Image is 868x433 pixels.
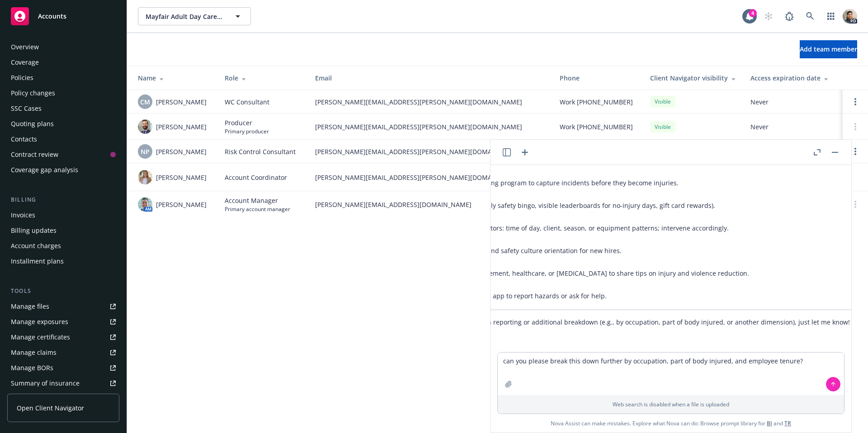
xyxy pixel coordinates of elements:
[11,239,61,253] div: Account charges
[156,173,207,182] span: [PERSON_NAME]
[11,117,54,131] div: Quoting plans
[498,353,844,395] textarea: can you please break this down further by occupation, part of body injured, and employee tenure?
[138,197,152,212] img: photo
[759,7,778,25] a: Start snowing
[7,147,119,162] a: Contract review
[138,73,210,83] div: Name
[650,73,736,83] div: Client Navigator visibility
[156,97,207,107] span: [PERSON_NAME]
[141,147,150,156] span: NP
[11,55,39,70] div: Coverage
[7,376,119,391] a: Summary of insurance
[11,208,35,222] div: Invoices
[225,147,296,156] span: Risk Control Consultant
[800,45,857,53] span: Add team member
[315,97,545,107] span: [PERSON_NAME][EMAIL_ADDRESS][PERSON_NAME][DOMAIN_NAME]
[7,71,119,85] a: Policies
[11,147,58,162] div: Contract review
[11,86,55,100] div: Policy changes
[11,101,42,116] div: SSC Cases
[822,7,840,25] a: Switch app
[11,315,68,329] div: Manage exposures
[750,97,835,107] span: Never
[784,419,791,427] a: TR
[11,345,57,360] div: Manage claims
[750,73,835,83] div: Access expiration date
[11,163,78,177] div: Coverage gap analysis
[17,403,84,413] span: Open Client Navigator
[650,121,675,132] div: Visible
[7,287,119,296] div: Tools
[650,96,675,107] div: Visible
[11,132,37,146] div: Contacts
[315,200,545,209] span: [PERSON_NAME][EMAIL_ADDRESS][DOMAIN_NAME]
[7,132,119,146] a: Contacts
[7,55,119,70] a: Coverage
[156,122,207,132] span: [PERSON_NAME]
[750,122,835,132] span: Never
[503,400,839,408] p: Web search is disabled when a file is uploaded
[7,223,119,238] a: Billing updates
[140,97,150,107] span: CM
[749,9,757,17] div: 4
[7,195,119,204] div: Billing
[7,345,119,360] a: Manage claims
[225,127,269,135] span: Primary producer
[843,9,857,24] img: photo
[850,146,861,157] a: Open options
[7,163,119,177] a: Coverage gap analysis
[225,97,269,107] span: WC Consultant
[7,299,119,314] a: Manage files
[850,96,861,107] a: Open options
[11,299,49,314] div: Manage files
[156,147,207,156] span: [PERSON_NAME]
[560,73,636,83] div: Phone
[7,101,119,116] a: SSC Cases
[11,361,53,375] div: Manage BORs
[225,118,269,127] span: Producer
[11,254,64,268] div: Installment plans
[800,40,857,58] button: Add team member
[11,71,33,85] div: Policies
[7,4,119,29] a: Accounts
[767,419,772,427] a: BI
[225,173,287,182] span: Account Coordinator
[225,73,301,83] div: Role
[146,12,224,21] span: Mayfair Adult Day Care, Inc.
[780,7,798,25] a: Report a Bug
[11,330,70,344] div: Manage certificates
[11,376,80,391] div: Summary of insurance
[801,7,819,25] a: Search
[7,330,119,344] a: Manage certificates
[138,119,152,134] img: photo
[494,414,848,433] span: Nova Assist can make mistakes. Explore what Nova can do: Browse prompt library for and
[225,205,290,213] span: Primary account manager
[7,361,119,375] a: Manage BORs
[225,196,290,205] span: Account Manager
[7,315,119,329] a: Manage exposures
[138,7,251,25] button: Mayfair Adult Day Care, Inc.
[560,97,633,107] span: Work [PHONE_NUMBER]
[11,223,57,238] div: Billing updates
[315,122,545,132] span: [PERSON_NAME][EMAIL_ADDRESS][PERSON_NAME][DOMAIN_NAME]
[7,86,119,100] a: Policy changes
[315,173,545,182] span: [PERSON_NAME][EMAIL_ADDRESS][PERSON_NAME][DOMAIN_NAME]
[560,122,633,132] span: Work [PHONE_NUMBER]
[315,147,545,156] span: [PERSON_NAME][EMAIL_ADDRESS][PERSON_NAME][DOMAIN_NAME]
[7,254,119,268] a: Installment plans
[138,170,152,184] img: photo
[7,117,119,131] a: Quoting plans
[38,13,66,20] span: Accounts
[7,40,119,54] a: Overview
[315,73,545,83] div: Email
[7,239,119,253] a: Account charges
[11,40,39,54] div: Overview
[156,200,207,209] span: [PERSON_NAME]
[7,208,119,222] a: Invoices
